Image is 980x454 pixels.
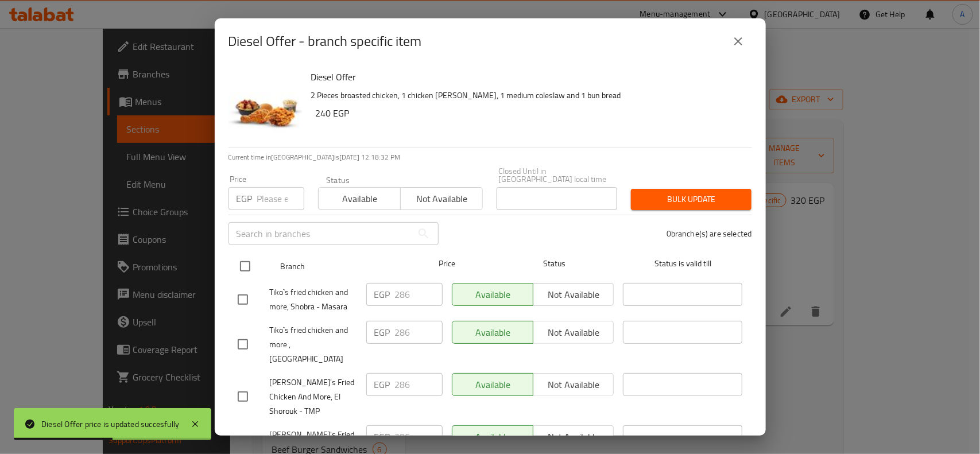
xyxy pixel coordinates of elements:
[318,187,401,210] button: Available
[323,191,396,207] span: Available
[257,187,304,210] input: Please enter price
[228,32,422,51] h2: Diesel Offer - branch specific item
[228,152,752,162] p: Current time in [GEOGRAPHIC_DATA] is [DATE] 12:18:32 PM
[270,323,357,366] span: Tiko`s fried chicken and more ,[GEOGRAPHIC_DATA]
[316,105,743,121] h6: 240 EGP
[640,192,742,207] span: Bulk update
[374,325,390,339] p: EGP
[395,373,443,396] input: Please enter price
[41,418,179,430] div: Diesel Offer price is updated succesfully
[395,321,443,344] input: Please enter price
[631,189,752,210] button: Bulk update
[400,187,483,210] button: Not available
[725,28,752,55] button: close
[494,257,614,271] span: Status
[280,259,400,274] span: Branch
[405,191,478,207] span: Not available
[237,192,253,205] p: EGP
[228,69,302,142] img: Diesel Offer
[395,283,443,306] input: Please enter price
[395,425,443,448] input: Please enter price
[667,228,752,239] p: 0 branche(s) are selected
[623,257,742,271] span: Status is valid till
[270,375,357,418] span: [PERSON_NAME]'s Fried Chicken And More, El Shorouk - TMP
[374,430,390,444] p: EGP
[374,378,390,391] p: EGP
[409,257,485,271] span: Price
[311,69,743,85] h6: Diesel Offer
[311,88,743,103] p: 2 Pieces broasted chicken, 1 chicken [PERSON_NAME], 1 medium coleslaw and 1 bun bread
[374,288,390,301] p: EGP
[270,285,357,314] span: Tiko`s fried chicken and more, Shobra - Masara
[228,222,412,245] input: Search in branches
